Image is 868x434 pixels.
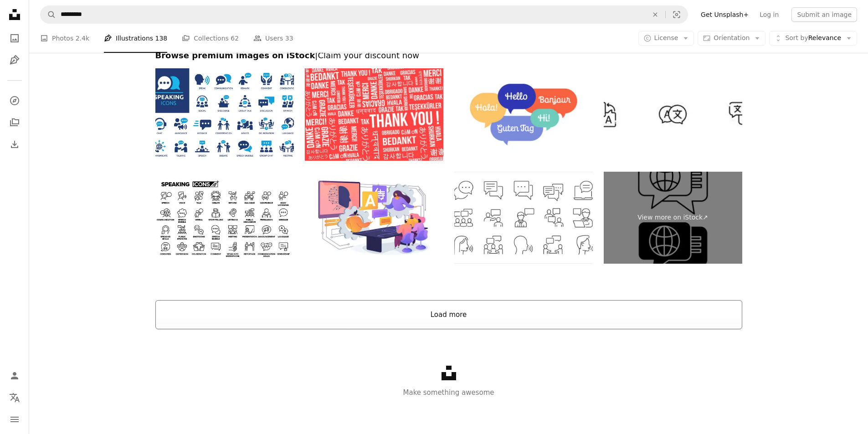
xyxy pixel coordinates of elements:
a: Home — Unsplash [5,5,24,26]
h2: Browse premium images on iStock [155,50,742,61]
p: Make something awesome [29,387,868,398]
button: Visual search [666,6,688,23]
img: Translator app icon set. Translation sign. Chat bubbles with language translation icons. Multilin... [604,68,742,161]
a: View more on iStock↗ [604,172,742,264]
a: Explore [5,92,24,110]
span: 33 [285,33,293,43]
span: 2.4k [76,33,89,43]
a: Get Unsplash+ [695,7,754,22]
a: Users 33 [253,24,293,53]
a: Download History [5,135,24,153]
img: Thank You In Many Languages In A Word Cloud [305,68,443,161]
button: Menu [5,410,24,429]
a: Photos [5,29,24,47]
button: Clear [645,6,665,23]
button: Language [5,388,24,407]
button: Load more [155,300,742,329]
a: Collections [5,113,24,132]
span: License [654,34,678,41]
span: | Claim your discount now [315,51,419,60]
span: Relevance [785,34,841,43]
img: Real-Time Language Translation Tools abstract concept vector illustration. [305,172,443,264]
img: Speaking line icon set. Group of object. Speech, talk, voice, dialogue, communication, speech bub... [155,172,294,264]
span: Sort by [785,34,808,41]
img: Speaking icon set. [155,68,294,161]
button: License [638,31,694,46]
form: Find visuals sitewide [40,5,688,24]
button: Orientation [698,31,765,46]
img: Colorful Speech Bubbles set with Hello in Different Languages [454,68,593,161]
span: Orientation [714,34,750,41]
button: Search Unsplash [41,6,56,23]
a: Illustrations [5,51,24,69]
a: Log in / Sign up [5,367,24,385]
img: Speaking thin line icons. Editable stroke. For website marketing design, logo, app, template, ui,... [454,172,593,264]
a: Log in [754,7,784,22]
button: Submit an image [791,7,857,22]
span: 62 [231,33,239,43]
a: Photos 2.4k [40,24,89,53]
button: Sort byRelevance [769,31,857,46]
a: Collections 62 [182,24,239,53]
